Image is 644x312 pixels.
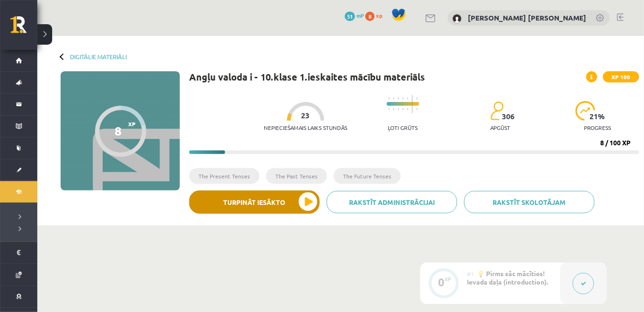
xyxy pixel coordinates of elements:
[327,191,457,213] a: Rakstīt administrācijai
[301,111,310,120] span: 23
[407,108,408,110] img: icon-short-line-57e1e144782c952c97e751825c79c345078a6d821885a25fce030b3d8c18986b.svg
[365,12,375,21] span: 8
[590,112,606,121] span: 21 %
[356,12,364,19] span: mP
[398,108,399,110] img: icon-short-line-57e1e144782c952c97e751825c79c345078a6d821885a25fce030b3d8c18986b.svg
[603,71,639,82] span: XP 100
[417,97,418,100] img: icon-short-line-57e1e144782c952c97e751825c79c345078a6d821885a25fce030b3d8c18986b.svg
[575,101,596,121] img: icon-progress-161ccf0a02000e728c5f80fcf4c31c7af3da0e1684b2b1d7c360e028c24a22f1.svg
[388,124,418,131] p: Ļoti grūts
[445,277,451,282] div: XP
[584,124,611,131] p: progress
[345,12,355,21] span: 51
[467,270,474,278] span: #1
[398,97,399,100] img: icon-short-line-57e1e144782c952c97e751825c79c345078a6d821885a25fce030b3d8c18986b.svg
[365,12,387,19] a: 8 xp
[376,12,382,19] span: xp
[70,53,127,60] a: Digitālie materiāli
[438,278,445,286] div: 0
[490,101,504,121] img: students-c634bb4e5e11cddfef0936a35e636f08e4e9abd3cc4e673bd6f9a4125e45ecb1.svg
[403,97,404,100] img: icon-short-line-57e1e144782c952c97e751825c79c345078a6d821885a25fce030b3d8c18986b.svg
[417,108,418,110] img: icon-short-line-57e1e144782c952c97e751825c79c345078a6d821885a25fce030b3d8c18986b.svg
[345,12,364,19] a: 51 mP
[10,16,37,40] a: Rīgas 1. Tālmācības vidusskola
[490,124,510,131] p: apgūst
[264,124,347,131] p: Nepieciešamais laiks stundās
[412,95,413,113] img: icon-long-line-d9ea69661e0d244f92f715978eff75569469978d946b2353a9bb055b3ed8787d.svg
[189,71,425,82] h1: Angļu valoda i - 10.klase 1.ieskaites mācību materiāls
[115,124,122,138] div: 8
[407,97,408,100] img: icon-short-line-57e1e144782c952c97e751825c79c345078a6d821885a25fce030b3d8c18986b.svg
[334,168,401,184] li: The Future Tenses
[452,14,462,23] img: Artūrs Reinis Valters
[128,121,136,127] span: XP
[189,190,320,214] button: Turpināt iesākto
[468,13,586,22] a: [PERSON_NAME] [PERSON_NAME]
[502,112,514,121] span: 306
[389,108,390,110] img: icon-short-line-57e1e144782c952c97e751825c79c345078a6d821885a25fce030b3d8c18986b.svg
[189,168,260,184] li: The Present Tenses
[464,191,595,213] a: Rakstīt skolotājam
[389,97,390,100] img: icon-short-line-57e1e144782c952c97e751825c79c345078a6d821885a25fce030b3d8c18986b.svg
[403,108,404,110] img: icon-short-line-57e1e144782c952c97e751825c79c345078a6d821885a25fce030b3d8c18986b.svg
[467,269,548,286] span: 💡 Pirms sāc mācīties! Ievada daļa (introduction).
[266,168,327,184] li: The Past Tenses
